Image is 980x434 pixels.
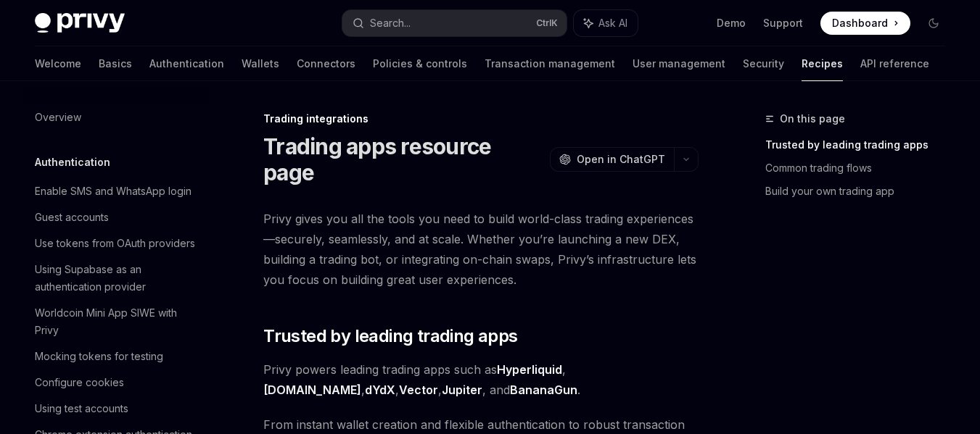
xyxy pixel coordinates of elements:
a: Using Supabase as an authentication provider [23,256,209,300]
a: Vector [399,383,438,398]
a: Use tokens from OAuth providers [23,230,209,256]
span: Trusted by leading trading apps [263,325,517,348]
div: Trading integrations [263,112,699,126]
a: Enable SMS and WhatsApp login [23,178,209,204]
span: Open in ChatGPT [577,152,665,167]
a: Hyperliquid [497,362,562,377]
a: [DOMAIN_NAME] [263,383,361,398]
div: Worldcoin Mini App SIWE with Privy [35,304,200,339]
a: Basics [99,46,132,81]
a: Dashboard [820,12,910,35]
span: Ask AI [598,16,627,30]
a: Common trading flows [765,157,957,180]
a: Using test accounts [23,396,209,422]
a: Welcome [35,46,81,81]
a: Overview [23,104,209,130]
span: Privy powers leading trading apps such as , , , , , and . [263,359,699,400]
a: Security [743,46,784,81]
a: Trusted by leading trading apps [765,133,957,157]
a: Connectors [297,46,355,81]
a: Build your own trading app [765,180,957,203]
h5: Authentication [35,154,110,171]
span: On this page [780,110,845,128]
a: Guest accounts [23,204,209,230]
div: Mocking tokens for testing [35,348,163,365]
a: dYdX [365,383,395,398]
a: Configure cookies [23,370,209,396]
button: Search...CtrlK [342,10,567,36]
a: Transaction management [485,46,615,81]
img: dark logo [35,13,125,33]
button: Open in ChatGPT [550,147,674,172]
button: Ask AI [574,10,638,36]
span: Dashboard [832,16,888,30]
div: Using Supabase as an authentication provider [35,261,200,296]
div: Guest accounts [35,209,109,226]
div: Overview [35,109,81,126]
a: Jupiter [442,383,482,398]
a: Recipes [802,46,843,81]
a: Mocking tokens for testing [23,343,209,370]
h1: Trading apps resource page [263,133,544,185]
span: Privy gives you all the tools you need to build world-class trading experiences—securely, seamles... [263,209,699,290]
a: Wallets [242,46,279,81]
a: API reference [860,46,929,81]
button: Toggle dark mode [922,12,945,35]
a: BananaGun [510,383,577,398]
a: Demo [717,16,746,30]
a: Support [763,16,803,30]
a: Authentication [149,46,224,81]
div: Search... [370,14,411,32]
div: Configure cookies [35,374,124,391]
div: Using test accounts [35,400,128,417]
a: Worldcoin Mini App SIWE with Privy [23,300,209,343]
span: Ctrl K [536,17,558,29]
div: Use tokens from OAuth providers [35,235,195,252]
a: User management [633,46,725,81]
a: Policies & controls [373,46,467,81]
div: Enable SMS and WhatsApp login [35,183,192,200]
